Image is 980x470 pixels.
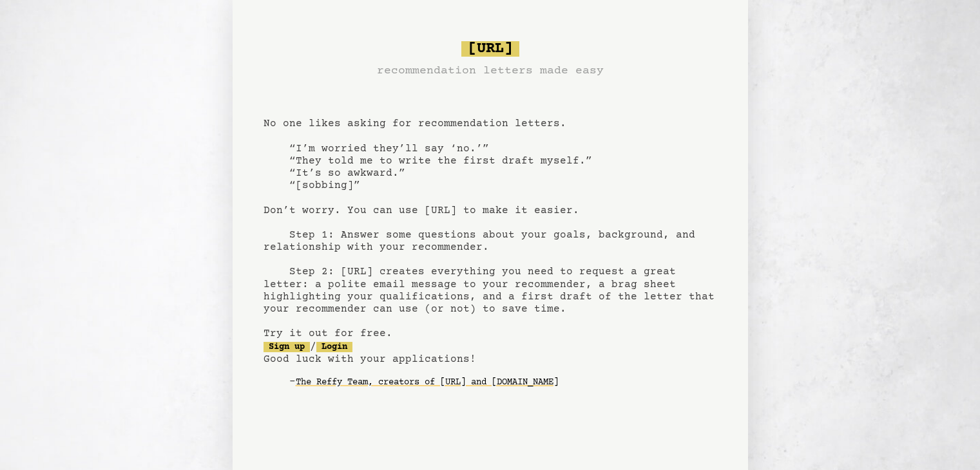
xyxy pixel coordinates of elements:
[264,36,717,413] pre: No one likes asking for recommendation letters. “I’m worried they’ll say ‘no.’” “They told me to ...
[316,342,352,352] a: Login
[296,372,559,393] a: The Reffy Team, creators of [URL] and [DOMAIN_NAME]
[461,41,519,57] span: [URL]
[289,376,717,389] div: -
[264,342,310,352] a: Sign up
[377,62,604,80] h3: recommendation letters made easy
